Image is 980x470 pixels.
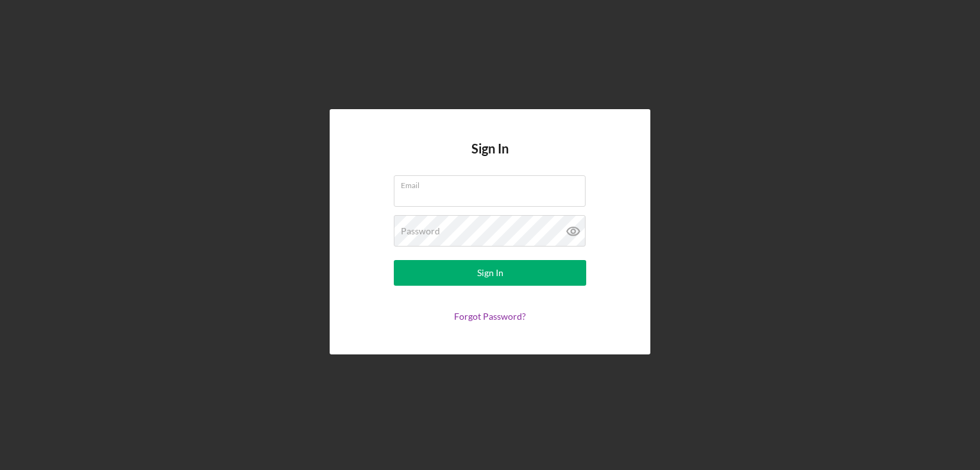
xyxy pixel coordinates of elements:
[394,260,586,286] button: Sign In
[401,226,440,236] label: Password
[471,141,509,175] h4: Sign In
[401,176,586,190] label: Email
[454,311,526,322] a: Forgot Password?
[477,260,503,286] div: Sign In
